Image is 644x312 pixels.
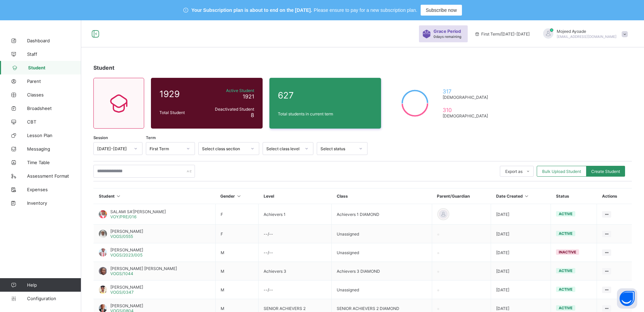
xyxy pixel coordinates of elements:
[591,169,620,174] span: Create Student
[559,211,573,216] span: active
[110,234,133,239] span: VOGS/0555
[110,214,136,219] span: VOY/PRE/016
[215,188,258,204] th: Gender
[27,187,81,192] span: Expenses
[110,290,134,295] span: VOGS/0347
[159,89,203,99] span: 1929
[491,188,551,204] th: Date Created
[215,204,258,225] td: F
[332,281,432,299] td: Unassigned
[259,225,332,243] td: --/--
[559,306,573,310] span: active
[150,146,182,151] div: First Term
[110,266,177,271] span: [PERSON_NAME] [PERSON_NAME]
[332,188,432,204] th: Class
[27,296,81,301] span: Configuration
[557,29,617,34] span: Mojeed Ayoade
[434,35,461,39] span: 0 days remaining
[27,51,81,57] span: Staff
[27,160,81,165] span: Time Table
[597,188,632,204] th: Actions
[434,29,461,34] span: Grace Period
[491,243,551,262] td: [DATE]
[110,252,142,258] span: VOGS/2023/005
[27,79,81,84] span: Parent
[27,106,81,111] span: Broadsheet
[116,194,121,199] i: Sort in Ascending Order
[27,92,81,97] span: Classes
[110,303,143,308] span: [PERSON_NAME]
[27,133,81,138] span: Lesson Plan
[27,38,81,43] span: Dashboard
[110,285,143,290] span: [PERSON_NAME]
[524,194,530,199] i: Sort in Ascending Order
[491,262,551,281] td: [DATE]
[206,88,254,93] span: Active Student
[332,262,432,281] td: Achievers 3 DIAMOND
[27,282,81,288] span: Help
[259,262,332,281] td: Achievers 3
[278,90,373,101] span: 627
[443,107,491,113] span: 310
[266,146,301,151] div: Select class level
[443,88,491,95] span: 317
[27,119,81,125] span: CBT
[443,113,491,118] span: [DEMOGRAPHIC_DATA]
[491,225,551,243] td: [DATE]
[28,65,81,70] span: Student
[192,7,312,13] span: Your Subscription plan is about to end on the [DATE].
[314,7,417,13] span: Please ensure to pay for a new subscription plan.
[332,225,432,243] td: Unassigned
[94,188,216,204] th: Student
[536,28,631,40] div: MojeedAyoade
[110,229,143,234] span: [PERSON_NAME]
[236,194,242,199] i: Sort in Ascending Order
[491,281,551,299] td: [DATE]
[215,225,258,243] td: F
[426,7,457,13] span: Subscribe now
[27,146,81,152] span: Messaging
[559,250,576,254] span: inactive
[505,169,523,174] span: Export as
[93,135,108,140] span: Session
[259,188,332,204] th: Level
[158,108,204,117] div: Total Student
[557,35,617,39] span: [EMAIL_ADDRESS][DOMAIN_NAME]
[542,169,581,174] span: Bulk Upload Student
[110,209,166,214] span: SALAMI SA'[PERSON_NAME]
[617,288,637,309] button: Open asap
[146,135,156,140] span: Term
[559,268,573,273] span: active
[559,287,573,292] span: active
[215,281,258,299] td: M
[215,243,258,262] td: M
[215,262,258,281] td: M
[422,30,431,38] img: sticker-purple.71386a28dfed39d6af7621340158ba97.svg
[491,204,551,225] td: [DATE]
[243,93,254,100] span: 1921
[259,243,332,262] td: --/--
[443,95,491,100] span: [DEMOGRAPHIC_DATA]
[259,204,332,225] td: Achievers 1
[97,146,130,151] div: [DATE]-[DATE]
[259,281,332,299] td: --/--
[27,200,81,206] span: Inventory
[251,112,254,118] span: 8
[278,111,373,116] span: Total students in current term
[110,247,143,252] span: [PERSON_NAME]
[332,243,432,262] td: Unassigned
[27,173,81,179] span: Assessment Format
[551,188,597,204] th: Status
[432,188,491,204] th: Parent/Guardian
[93,64,114,71] span: Student
[202,146,247,151] div: Select class section
[206,107,254,112] span: Deactivated Student
[474,31,530,37] span: session/term information
[559,231,573,236] span: active
[332,204,432,225] td: Achievers 1 DIAMOND
[110,271,133,276] span: VOGS/1044
[320,146,355,151] div: Select status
